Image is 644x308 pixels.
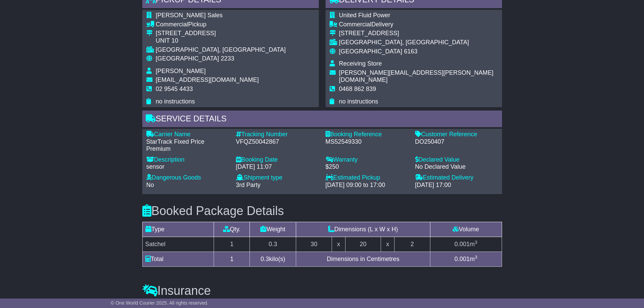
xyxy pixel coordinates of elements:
td: Volume [430,222,502,237]
span: 3rd Party [236,182,261,188]
td: x [332,237,345,252]
div: [DATE] 17:00 [415,182,498,189]
div: [DATE] 11:07 [236,163,319,171]
div: [STREET_ADDRESS] [339,30,498,37]
div: Estimated Delivery [415,174,498,182]
span: Commercial [156,21,188,28]
span: 0.3 [261,256,269,262]
span: © One World Courier 2025. All rights reserved. [111,300,209,306]
span: no instructions [156,98,195,105]
span: 6163 [404,48,418,55]
span: Commercial [339,21,372,28]
td: 1 [214,237,250,252]
span: 02 9545 4433 [156,86,193,92]
span: 0.001 [454,256,470,262]
div: StarTrack Fixed Price Premium [146,138,229,153]
div: [DATE] 09:00 to 17:00 [326,182,408,189]
h3: Insurance [142,284,502,298]
td: Weight [250,222,296,237]
td: kilo(s) [250,252,296,266]
td: Satchel [142,237,214,252]
div: Declared Value [415,156,498,164]
span: [GEOGRAPHIC_DATA] [156,55,219,62]
div: MS52549330 [326,138,408,146]
div: $250 [326,163,408,171]
td: Dimensions (L x W x H) [296,222,430,237]
td: Type [142,222,214,237]
div: sensor [146,163,229,171]
td: m [430,237,502,252]
div: No Declared Value [415,163,498,171]
span: United Fluid Power [339,12,390,19]
td: 20 [345,237,381,252]
td: Dimensions in Centimetres [296,252,430,266]
td: 0.3 [250,237,296,252]
td: x [381,237,394,252]
div: Booking Date [236,156,319,164]
span: [PERSON_NAME][EMAIL_ADDRESS][PERSON_NAME][DOMAIN_NAME] [339,69,494,84]
td: Total [142,252,214,266]
td: 30 [296,237,332,252]
div: Description [146,156,229,164]
div: Estimated Pickup [326,174,408,182]
span: no instructions [339,98,378,105]
td: Qty. [214,222,250,237]
div: [GEOGRAPHIC_DATA], [GEOGRAPHIC_DATA] [156,46,286,54]
span: [PERSON_NAME] [156,68,206,74]
div: Booking Reference [326,131,408,138]
div: VFQZ50042867 [236,138,319,146]
div: Pickup [156,21,286,28]
td: 1 [214,252,250,266]
div: DO250407 [415,138,498,146]
div: Shipment type [236,174,319,182]
span: [PERSON_NAME] Sales [156,12,223,19]
div: Carrier Name [146,131,229,138]
span: 2233 [221,55,234,62]
sup: 3 [475,240,477,245]
span: 0.001 [454,241,470,247]
div: Tracking Number [236,131,319,138]
td: 2 [394,237,430,252]
div: [GEOGRAPHIC_DATA], [GEOGRAPHIC_DATA] [339,39,498,46]
span: [EMAIL_ADDRESS][DOMAIN_NAME] [156,76,259,83]
div: Dangerous Goods [146,174,229,182]
div: [STREET_ADDRESS] [156,30,286,37]
div: Customer Reference [415,131,498,138]
span: [GEOGRAPHIC_DATA] [339,48,402,55]
span: No [146,182,154,188]
h3: Booked Package Details [142,204,502,218]
div: Delivery [339,21,498,28]
div: Warranty [326,156,408,164]
td: m [430,252,502,266]
span: Receiving Store [339,60,382,67]
div: UNIT 10 [156,37,286,45]
div: Service Details [142,111,502,129]
sup: 3 [475,255,477,260]
span: 0468 862 839 [339,86,376,92]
